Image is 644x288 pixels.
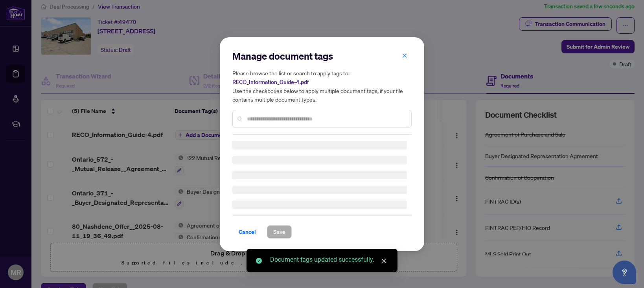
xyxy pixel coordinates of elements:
h2: Manage document tags [232,50,412,62]
div: Document tags updated successfully. [270,255,388,264]
span: check-circle [256,258,262,264]
button: Save [267,225,292,239]
h5: Please browse the list or search to apply tags to: Use the checkboxes below to apply multiple doc... [232,69,412,104]
span: RECO_Information_Guide-4.pdf [232,78,309,86]
span: close [381,258,386,264]
span: close [402,53,407,58]
a: Close [379,257,388,265]
button: Open asap [613,261,636,284]
button: Cancel [232,225,262,239]
span: Cancel [239,226,256,238]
